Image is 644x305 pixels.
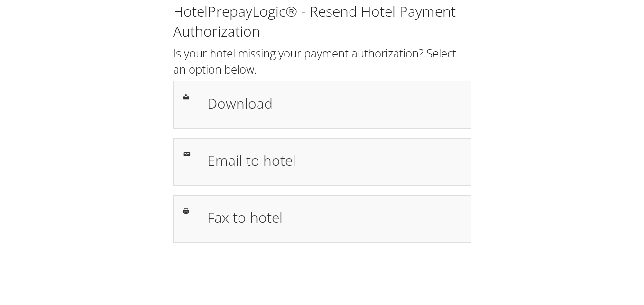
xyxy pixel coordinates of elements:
h2: Is your hotel missing your payment authorization? Select an option below. [173,45,471,77]
h1: Fax to hotel [207,207,461,228]
a: Email to hotel [173,138,471,186]
a: Download [173,81,471,128]
a: Fax to hotel [173,195,471,243]
h1: HotelPrepayLogic® - Resend Hotel Payment Authorization [173,1,471,41]
h1: Download [207,93,461,114]
h1: Email to hotel [207,150,461,171]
